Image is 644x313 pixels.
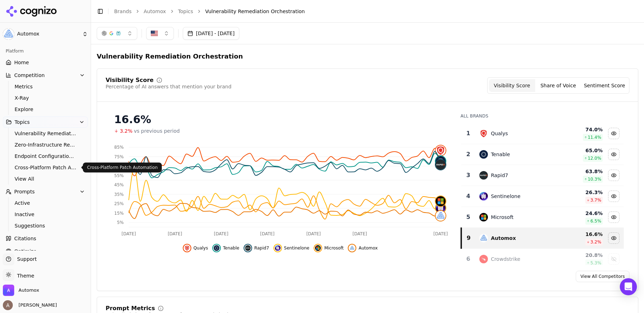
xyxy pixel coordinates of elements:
[15,141,76,148] span: Zero-Infrastructure Remote Control
[245,245,251,251] img: rapid7
[436,145,446,155] img: qualys
[168,231,182,236] tspan: [DATE]
[3,233,88,244] a: Citations
[18,287,39,293] span: Automox
[14,256,37,263] span: Support
[479,171,488,180] img: rapid7
[214,231,229,236] tspan: [DATE]
[491,172,508,179] div: Rapid7
[464,129,472,138] div: 1
[465,234,472,242] div: 9
[16,302,57,308] span: [PERSON_NAME]
[433,231,448,236] tspan: [DATE]
[590,239,601,245] span: 3.2 %
[590,260,601,266] span: 5.3 %
[122,231,136,236] tspan: [DATE]
[106,306,155,311] div: Prompt Metrics
[561,210,603,217] div: 24.6 %
[461,228,624,249] tr: 9automoxAutomox16.6%3.2%Hide automox data
[114,154,124,159] tspan: 75%
[461,207,624,228] tr: 5microsoftMicrosoft24.6%6.5%Hide microsoft data
[97,50,256,63] span: Vulnerability Remediation Orchestration
[14,248,37,255] span: Optimize
[461,144,624,165] tr: 2tenableTenable65.0%12.0%Hide tenable data
[491,235,516,242] div: Automox
[315,245,321,251] img: microsoft
[3,300,57,310] button: Open user button
[15,211,76,218] span: Inactive
[3,45,88,57] div: Platform
[491,214,513,221] div: Microsoft
[12,82,79,92] a: Metrics
[561,231,603,238] div: 16.6 %
[244,244,269,252] button: Hide rapid7 data
[183,244,208,252] button: Hide qualys data
[3,300,13,310] img: Amy Harrison
[106,77,154,83] div: Visibility Score
[590,197,601,203] span: 3.7 %
[144,8,166,15] a: Automox
[479,150,488,159] img: tenable
[461,249,624,270] tr: 6crowdstrikeCrowdstrike20.8%5.3%Show crowdstrike data
[535,79,581,92] button: Share of Voice
[17,31,79,37] span: Automox
[461,186,624,207] tr: 4sentineloneSentinelone26.3%3.7%Hide sentinelone data
[491,193,520,200] div: Sentinelone
[114,173,124,178] tspan: 55%
[324,245,344,251] span: Microsoft
[114,145,124,150] tspan: 85%
[15,153,76,160] span: Endpoint Configuration Governance
[12,93,79,103] a: X-Ray
[461,123,624,144] tr: 1qualysQualys74.0%11.4%Hide qualys data
[576,271,629,282] a: View All Competitors
[608,191,619,202] button: Hide sentinelone data
[561,189,603,196] div: 26.3 %
[97,51,243,61] span: Vulnerability Remediation Orchestration
[561,126,603,133] div: 74.0 %
[15,106,76,113] span: Explore
[212,244,239,252] button: Hide tenable data
[15,83,76,90] span: Metrics
[14,273,34,279] span: Theme
[15,199,76,207] span: Active
[3,116,88,128] button: Topics
[491,256,520,263] div: Crowdstrike
[12,198,79,208] a: Active
[15,119,30,126] span: Topics
[348,244,378,252] button: Hide automox data
[15,94,76,101] span: X-Ray
[314,244,344,252] button: Hide microsoft data
[3,57,88,68] a: Home
[3,285,14,296] img: Automox
[461,113,624,119] div: All Brands
[114,192,124,197] tspan: 35%
[12,174,79,184] a: View All
[184,245,190,251] img: qualys
[461,165,624,186] tr: 3rapid7Rapid763.8%10.3%Hide rapid7 data
[561,252,603,259] div: 20.8 %
[608,212,619,223] button: Hide microsoft data
[275,245,281,251] img: sentinelone
[464,192,472,201] div: 4
[205,8,305,15] span: Vulnerability Remediation Orchestration
[114,201,124,206] tspan: 25%
[12,163,79,172] a: Cross-Platform Patch Automation
[581,79,628,92] button: Sentiment Score
[134,127,180,134] span: vs previous period
[464,255,472,263] div: 6
[479,213,488,221] img: microsoft
[479,234,488,242] img: automox
[87,165,158,170] p: Cross-Platform Patch Automation
[561,168,603,175] div: 63.8 %
[254,245,269,251] span: Rapid7
[12,209,79,219] a: Inactive
[15,130,76,137] span: Vulnerability Remediation Orchestration
[106,83,231,90] div: Percentage of AI answers that mention your brand
[479,192,488,201] img: sentinelone
[620,278,637,295] div: Open Intercom Messenger
[114,8,624,15] nav: breadcrumb
[117,220,124,225] tspan: 5%
[491,151,510,158] div: Tenable
[15,222,76,229] span: Suggestions
[436,211,446,221] img: automox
